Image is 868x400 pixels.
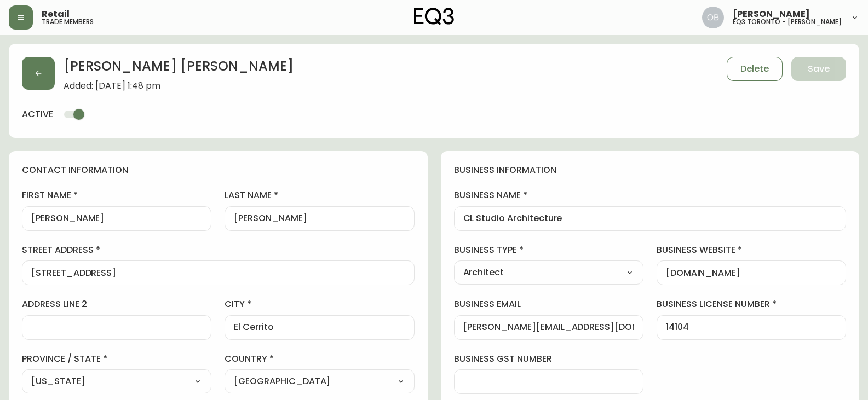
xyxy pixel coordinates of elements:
label: business gst number [454,353,643,365]
span: [PERSON_NAME] [733,10,810,19]
label: city [225,298,414,310]
span: Added: [DATE] 1:48 pm [64,81,294,91]
label: business website [657,244,846,256]
label: business email [454,298,643,310]
h5: trade members [42,19,94,25]
span: Retail [42,10,70,19]
label: business license number [657,298,846,310]
label: province / state [22,353,211,365]
label: address line 2 [22,298,211,310]
label: country [225,353,414,365]
img: logo [414,8,455,25]
span: Delete [740,63,769,75]
label: street address [22,244,415,256]
label: business type [454,244,643,256]
h4: active [22,108,53,120]
h2: [PERSON_NAME] [PERSON_NAME] [64,57,294,81]
img: 8e0065c524da89c5c924d5ed86cfe468 [702,7,724,28]
h4: contact information [22,164,415,176]
h5: eq3 toronto - [PERSON_NAME] [733,19,842,25]
label: business name [454,189,847,201]
h4: business information [454,164,847,176]
label: first name [22,189,211,201]
input: https://www.designshop.com [666,268,837,278]
label: last name [225,189,414,201]
button: Delete [727,57,783,81]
